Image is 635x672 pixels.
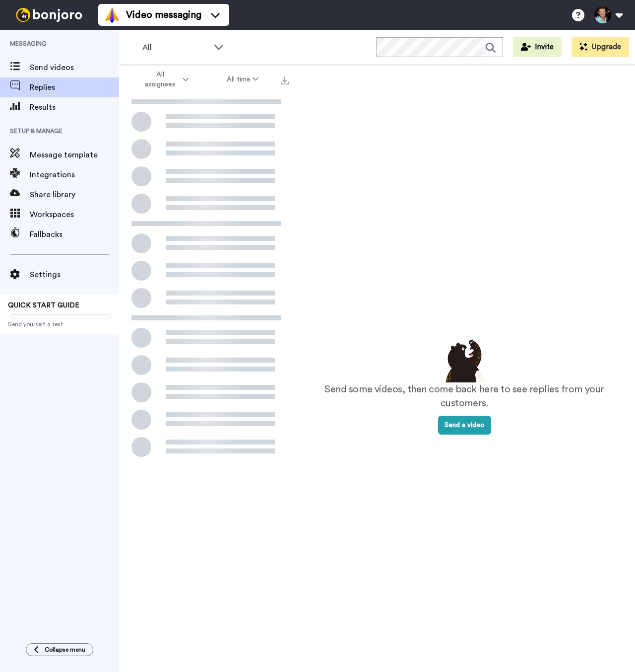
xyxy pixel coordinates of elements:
[571,37,629,57] button: Upgrade
[30,269,119,281] span: Settings
[30,149,119,161] span: Message template
[30,101,119,113] span: Results
[8,302,79,309] span: QUICK START GUIDE
[438,422,491,429] a: Send a video
[440,337,489,382] img: results-emptystates.png
[30,169,119,181] span: Integrations
[12,8,86,22] img: bj-logo-header-white.svg
[45,646,85,654] span: Collapse menu
[438,416,491,435] button: Send a video
[30,62,119,74] span: Send videos
[30,228,119,240] span: Fallbacks
[121,66,208,93] button: All assignees
[208,71,278,88] button: All time
[30,209,119,221] span: Workspaces
[142,42,209,54] span: All
[278,72,292,87] button: Export all results that match these filters now.
[8,320,111,328] span: Send yourself a test
[126,8,201,22] span: Video messaging
[281,76,289,84] img: export.svg
[30,189,119,201] span: Share library
[140,70,181,89] span: All assignees
[30,81,119,93] span: Replies
[104,7,120,23] img: vm-color.svg
[314,382,615,411] p: Send some videos, then come back here to see replies from your customers.
[26,643,93,656] button: Collapse menu
[513,37,562,57] button: Invite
